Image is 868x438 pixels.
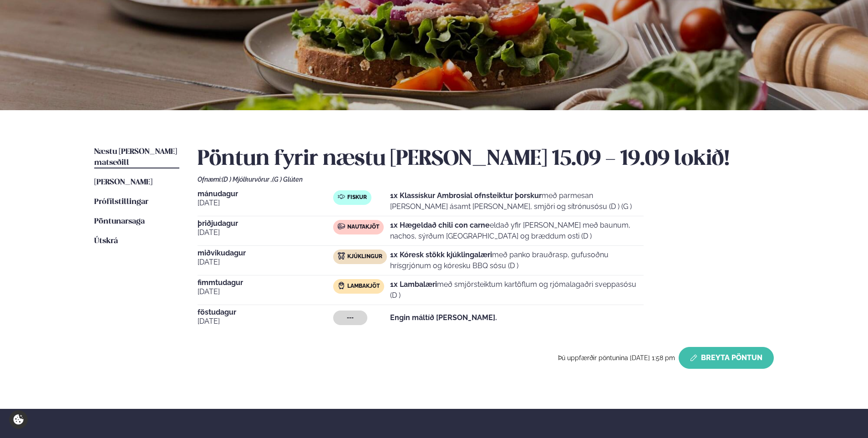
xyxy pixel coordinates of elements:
[222,176,272,183] span: (D ) Mjólkurvörur ,
[94,148,177,167] span: Næstu [PERSON_NAME] matseðill
[338,223,345,230] img: beef.svg
[338,193,345,200] img: fish.svg
[338,282,345,289] img: Lamb.svg
[198,190,333,198] span: mánudagur
[338,252,345,260] img: chicken.svg
[94,197,148,208] a: Prófílstillingar
[390,280,437,289] strong: 1x Lambalæri
[94,216,145,227] a: Pöntunarsaga
[94,198,148,206] span: Prófílstillingar
[94,177,152,188] a: [PERSON_NAME]
[347,194,367,201] span: Fiskur
[390,221,490,229] strong: 1x Hægeldað chili con carne
[679,347,774,369] button: Breyta Pöntun
[272,176,303,183] span: (G ) Glúten
[347,283,380,290] span: Lambakjöt
[558,354,675,362] span: Þú uppfærðir pöntunina [DATE] 1:58 pm
[390,220,644,242] p: eldað yfir [PERSON_NAME] með baunum, nachos, sýrðum [GEOGRAPHIC_DATA] og bræddum osti (D )
[390,313,497,322] strong: Engin máltíð [PERSON_NAME].
[198,250,333,257] span: miðvikudagur
[390,191,542,200] strong: 1x Klassískur Ambrosial ofnsteiktur þorskur
[198,176,774,183] div: Ofnæmi:
[198,309,333,316] span: föstudagur
[9,410,28,429] a: Cookie settings
[94,178,152,186] span: [PERSON_NAME]
[198,257,333,268] span: [DATE]
[390,279,644,301] p: með smjörsteiktum kartöflum og rjómalagaðri sveppasósu (D )
[198,316,333,327] span: [DATE]
[198,220,333,227] span: þriðjudagur
[198,227,333,238] span: [DATE]
[94,147,179,168] a: Næstu [PERSON_NAME] matseðill
[198,286,333,297] span: [DATE]
[347,224,379,231] span: Nautakjöt
[94,237,118,245] span: Útskrá
[390,250,492,259] strong: 1x Kóresk stökk kjúklingalæri
[198,198,333,209] span: [DATE]
[347,253,382,260] span: Kjúklingur
[347,314,354,321] span: ---
[94,218,145,225] span: Pöntunarsaga
[94,236,118,247] a: Útskrá
[390,250,644,271] p: með panko brauðrasp, gufusoðnu hrísgrjónum og kóresku BBQ sósu (D )
[198,147,774,172] h2: Pöntun fyrir næstu [PERSON_NAME] 15.09 - 19.09 lokið!
[390,190,644,212] p: með parmesan [PERSON_NAME] ásamt [PERSON_NAME], smjöri og sítrónusósu (D ) (G )
[198,279,333,286] span: fimmtudagur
